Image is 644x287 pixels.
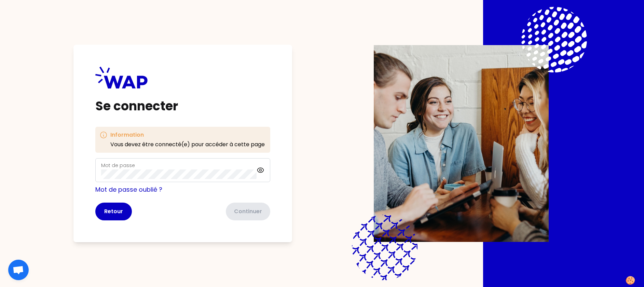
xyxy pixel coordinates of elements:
p: Vous devez être connecté(e) pour accéder à cette page [110,140,265,149]
a: Mot de passe oublié ? [95,185,162,194]
h3: Information [110,131,265,139]
button: Retour [95,203,132,220]
div: Ouvrir le chat [8,260,29,280]
label: Mot de passe [101,162,135,169]
button: Continuer [226,203,270,220]
img: Description [374,45,549,242]
h1: Se connecter [95,99,270,113]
